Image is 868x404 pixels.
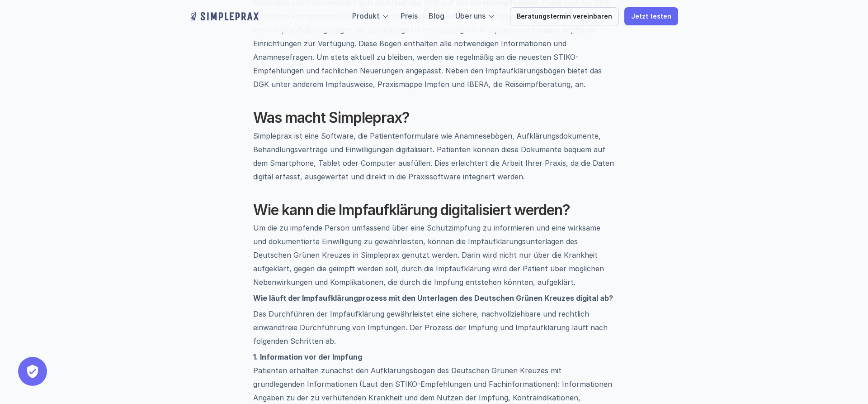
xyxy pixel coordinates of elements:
h2: Was macht Simpleprax? [253,109,615,126]
a: Beratungstermin vereinbaren [510,7,619,25]
a: Blog [429,11,444,20]
p: Das Durchführen der Impfaufklärung gewährleistet eine sichere, nachvollziehbare und rechtlich ein... [253,307,615,348]
strong: 1. Information vor der Impfung [253,352,362,361]
p: Beratungstermin vereinbaren [517,13,612,20]
a: Über uns [455,11,486,20]
a: Jetzt testen [624,7,678,25]
a: Preis [401,11,418,20]
a: Produkt [352,11,380,20]
p: Jetzt testen [631,13,671,20]
strong: Wie läuft der Impfaufklärungprozess mit den Unterlagen des Deutschen Grünen Kreuzes digital ab? [253,293,613,303]
p: Simpleprax ist eine Software, die Patientenformulare wie Anamnesebögen, Aufklärungsdokumente, Beh... [253,129,615,183]
p: Um die zu impfende Person umfassend über eine Schutzimpfung zu informieren und eine wirksame und ... [253,221,615,289]
h2: Wie kann die Impfaufklärung digitalisiert werden? [253,202,615,219]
